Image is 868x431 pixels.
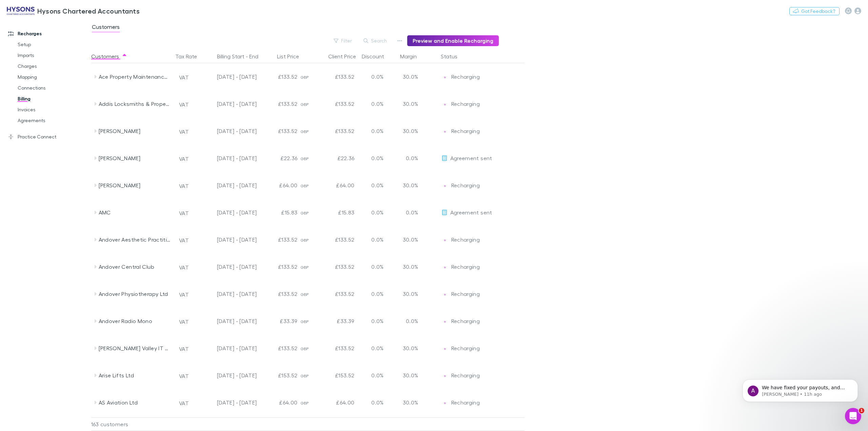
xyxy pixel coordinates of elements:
span: GBP [300,265,309,270]
div: [PERSON_NAME] Valley IT Services LimitedVAT[DATE] - [DATE]£133.52GBP£133.520.0%30.0%EditRechargin... [91,335,528,362]
span: Recharging [451,372,480,378]
button: VAT [176,181,192,191]
p: 30.0% [401,181,418,189]
span: GBP [300,346,309,351]
div: Arise Lifts LtdVAT[DATE] - [DATE]£153.52GBP£153.520.0%30.0%EditRechargingRecharging [91,362,528,389]
button: Client Price [328,50,364,63]
button: Billing Start - End [217,50,267,63]
div: [DATE] - [DATE] [201,117,257,145]
div: £133.52 [260,253,300,280]
span: GBP [300,75,309,80]
a: Agreements [11,115,97,126]
button: VAT [176,99,192,110]
button: Customers [91,50,127,63]
button: VAT [176,262,192,273]
div: Tax Rate [175,50,205,63]
div: £33.39 [260,307,300,335]
div: 163 customers [91,417,173,431]
img: Recharging [441,318,448,325]
div: 0.0% [357,362,398,389]
div: £33.39 [317,307,357,335]
button: Discount [362,50,392,63]
div: AS Aviation LtdVAT[DATE] - [DATE]£64.00GBP£64.000.0%30.0%EditRechargingRecharging [91,389,528,416]
div: £153.52 [260,362,300,389]
div: £64.00 [317,389,357,416]
span: Agreement sent [450,209,492,215]
a: Connections [11,82,97,93]
img: Hysons Chartered Accountants's Logo [7,7,35,15]
div: 0.0% [357,307,398,335]
div: £64.00 [260,389,300,416]
button: Margin [400,50,425,63]
img: Recharging [441,373,448,379]
button: VAT [176,153,192,164]
button: List Price [277,50,307,63]
a: Recharges [1,28,97,39]
span: GBP [300,400,309,406]
span: Recharging [451,73,480,80]
div: 0.0% [357,63,398,90]
div: [DATE] - [DATE] [201,307,257,335]
p: 30.0% [401,344,418,352]
a: Charges [11,61,97,72]
p: 30.0% [401,127,418,135]
div: [DATE] - [DATE] [201,172,257,199]
button: VAT [176,343,192,354]
a: Imports [11,50,97,61]
img: Recharging [441,183,448,189]
div: 0.0% [357,226,398,253]
div: £153.52 [317,362,357,389]
span: Recharging [451,399,480,406]
p: 30.0% [401,290,418,298]
div: 0.0% [357,253,398,280]
div: 0.0% [357,90,398,117]
button: VAT [176,235,192,246]
p: 0.0% [401,317,418,325]
p: 30.0% [401,371,418,379]
button: Preview and Enable Recharging [407,35,499,46]
div: £133.52 [260,63,300,90]
h3: Hysons Chartered Accountants [37,7,140,15]
div: Andover Radio MonoVAT[DATE] - [DATE]£33.39GBP£33.390.0%0.0%EditRechargingRecharging [91,307,528,335]
span: GBP [300,292,309,297]
div: Ace Property Maintenance & Construction LimitedVAT[DATE] - [DATE]£133.52GBP£133.520.0%30.0%EditRe... [91,63,528,90]
div: Andover Central ClubVAT[DATE] - [DATE]£133.52GBP£133.520.0%30.0%EditRechargingRecharging [91,253,528,280]
p: 30.0% [401,100,418,108]
a: Invoices [11,104,97,115]
span: GBP [300,183,309,188]
img: Recharging [441,237,448,244]
div: Arise Lifts Ltd [99,362,171,389]
p: Message from Alex, sent 11h ago [29,26,117,32]
div: £133.52 [317,117,357,145]
img: Recharging [441,291,448,298]
button: Status [441,50,466,63]
div: [PERSON_NAME]VAT[DATE] - [DATE]£64.00GBP£64.000.0%30.0%EditRechargingRecharging [91,172,528,199]
span: Customers [92,23,120,32]
div: [DATE] - [DATE] [201,389,257,416]
div: Andover Aesthetic Practitioners LtdVAT[DATE] - [DATE]£133.52GBP£133.520.0%30.0%EditRechargingRech... [91,226,528,253]
button: Filter [330,37,356,45]
div: [PERSON_NAME] [99,145,171,172]
span: Recharging [451,236,480,243]
div: Andover Aesthetic Practitioners Ltd [99,226,171,253]
div: 0.0% [357,199,398,226]
div: £64.00 [317,172,357,199]
span: GBP [300,129,309,134]
div: [PERSON_NAME]VAT[DATE] - [DATE]£133.52GBP£133.520.0%30.0%EditRechargingRecharging [91,117,528,145]
div: £15.83 [317,199,357,226]
div: £133.52 [317,253,357,280]
span: Recharging [451,128,480,134]
span: Recharging [451,318,480,324]
div: 0.0% [357,280,398,307]
button: VAT [176,208,192,219]
img: Recharging [441,345,448,352]
div: AMCVAT[DATE] - [DATE]£15.83GBP£15.830.0%0.0%EditAgreement sent [91,199,528,226]
div: 0.0% [357,335,398,362]
div: [DATE] - [DATE] [201,226,257,253]
iframe: Intercom notifications message [732,365,868,413]
p: 30.0% [401,263,418,271]
div: £64.00 [260,172,300,199]
span: Recharging [451,182,480,188]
